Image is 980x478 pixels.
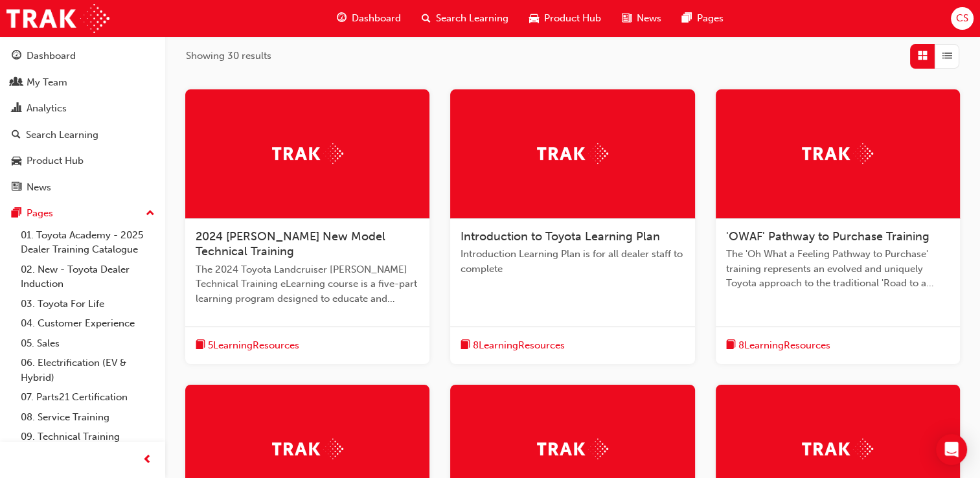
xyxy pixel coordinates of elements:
span: 8 Learning Resources [738,338,830,353]
img: Trak [537,143,608,163]
button: book-icon5LearningResources [196,337,299,354]
span: The 2024 Toyota Landcruiser [PERSON_NAME] Technical Training eLearning course is a five-part lear... [196,262,419,306]
img: Trak [6,4,109,33]
a: Trak'OWAF' Pathway to Purchase TrainingThe 'Oh What a Feeling Pathway to Purchase' training repre... [716,89,960,364]
a: 06. Electrification (EV & Hybrid) [16,353,160,387]
span: 5 Learning Resources [208,338,299,353]
button: CS [951,7,974,30]
button: book-icon8LearningResources [726,337,830,354]
div: Analytics [27,101,67,116]
span: Introduction to Toyota Learning Plan [461,229,660,244]
img: Trak [802,143,873,163]
a: Analytics [5,97,160,120]
div: Search Learning [26,128,98,142]
a: 03. Toyota For Life [16,294,160,314]
span: List [942,49,952,63]
a: TrakIntroduction to Toyota Learning PlanIntroduction Learning Plan is for all dealer staff to com... [450,89,694,364]
a: 07. Parts21 Certification [16,387,160,407]
a: search-iconSearch Learning [411,5,519,32]
span: CS [956,11,968,26]
img: Trak [272,143,343,163]
button: Pages [5,201,160,225]
span: pages-icon [12,208,21,220]
a: news-iconNews [611,5,672,32]
a: 08. Service Training [16,407,160,427]
a: Dashboard [5,44,160,68]
button: DashboardMy TeamAnalyticsSearch LearningProduct HubNews [5,41,160,201]
a: car-iconProduct Hub [519,5,611,32]
div: My Team [27,75,67,90]
span: car-icon [12,155,21,167]
a: pages-iconPages [672,5,734,32]
span: Grid [918,49,928,63]
span: up-icon [146,205,155,222]
span: The 'Oh What a Feeling Pathway to Purchase' training represents an evolved and uniquely Toyota ap... [726,247,950,291]
span: book-icon [196,337,205,354]
a: 04. Customer Experience [16,313,160,334]
img: Trak [802,438,873,459]
a: News [5,176,160,199]
div: News [27,180,51,195]
span: news-icon [622,10,632,27]
span: Dashboard [352,11,401,26]
span: Showing 30 results [186,49,271,63]
span: Product Hub [544,11,601,26]
div: Open Intercom Messenger [936,434,967,465]
span: News [637,11,661,26]
a: 09. Technical Training [16,427,160,447]
span: 8 Learning Resources [473,338,565,353]
span: Search Learning [436,11,508,26]
div: Dashboard [27,49,76,63]
span: chart-icon [12,103,21,115]
a: Search Learning [5,123,160,147]
a: Product Hub [5,149,160,173]
a: 02. New - Toyota Dealer Induction [16,260,160,294]
span: news-icon [12,182,21,194]
span: pages-icon [682,10,692,27]
img: Trak [537,438,608,459]
span: 'OWAF' Pathway to Purchase Training [726,229,929,244]
span: guage-icon [337,10,347,27]
span: car-icon [529,10,539,27]
span: people-icon [12,77,21,89]
span: guage-icon [12,51,21,62]
span: 2024 [PERSON_NAME] New Model Technical Training [196,229,385,259]
a: guage-iconDashboard [326,5,411,32]
span: search-icon [12,130,21,141]
span: book-icon [461,337,470,354]
span: book-icon [726,337,736,354]
a: Trak2024 [PERSON_NAME] New Model Technical TrainingThe 2024 Toyota Landcruiser [PERSON_NAME] Tech... [185,89,429,364]
a: 05. Sales [16,334,160,354]
div: Pages [27,206,53,221]
a: 01. Toyota Academy - 2025 Dealer Training Catalogue [16,225,160,260]
span: prev-icon [142,452,152,468]
a: My Team [5,71,160,95]
img: Trak [272,438,343,459]
div: Product Hub [27,154,84,168]
button: book-icon8LearningResources [461,337,565,354]
span: Pages [697,11,724,26]
span: Introduction Learning Plan is for all dealer staff to complete [461,247,684,276]
span: search-icon [422,10,431,27]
